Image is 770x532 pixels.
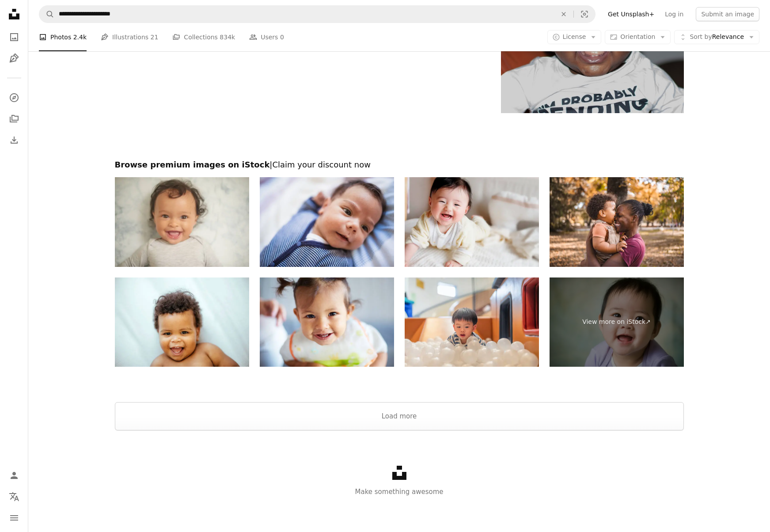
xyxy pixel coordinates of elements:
button: Visual search [574,6,595,23]
img: Charming Baby Boy Lying on Bed [260,177,394,267]
img: A playful two-year-old boy enjoys sliding into a vibrant ball pool at an indoor playground. With ... [405,277,539,367]
button: License [547,30,602,44]
a: Home — Unsplash [5,5,23,25]
img: Here comes the cuteness [115,277,249,367]
a: Illustrations 21 [101,23,158,51]
span: 21 [151,32,159,42]
button: Menu [5,509,23,527]
a: Explore [5,89,23,106]
button: Clear [554,6,573,23]
a: Illustrations [5,49,23,67]
img: Mother's Embrace: Joyful Moments in the Park [550,177,684,267]
a: Download History [5,131,23,149]
button: Orientation [605,30,671,44]
a: View more on iStock↗ [550,277,684,367]
a: Collections [5,110,23,128]
button: Language [5,488,23,505]
button: Sort byRelevance [674,30,759,44]
a: Photos [5,28,23,46]
form: Find visuals sitewide [39,5,596,23]
button: Load more [115,402,684,430]
span: Relevance [690,33,744,42]
span: Orientation [620,33,655,40]
button: Submit an image [696,7,759,21]
h2: Browse premium images on iStock [115,160,684,170]
a: Get Unsplash+ [603,7,660,21]
a: Collections 834k [172,23,235,51]
img: Closeup shot of an adorable baby girl lying on her back [115,177,249,267]
img: Laughing Baby [405,177,539,267]
a: Log in [660,7,689,21]
p: Make something awesome [28,486,770,497]
span: Sort by [690,33,712,40]
a: Users 0 [249,23,284,51]
img: Lovely child [260,277,394,367]
span: License [563,33,586,40]
span: 0 [280,32,284,42]
span: 834k [220,32,235,42]
a: Log in / Sign up [5,467,23,484]
span: | Claim your discount now [269,160,371,169]
button: Search Unsplash [39,6,54,23]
